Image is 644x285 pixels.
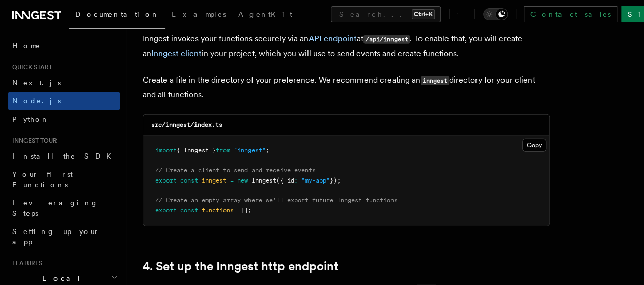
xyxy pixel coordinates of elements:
[8,147,120,165] a: Install the SDK
[309,34,357,43] a: API endpoint
[143,32,550,61] p: Inngest invokes your functions securely via an at . To enable that, you will create an in your pr...
[143,73,550,102] p: Create a file in the directory of your preference. We recommend creating an directory for your cl...
[331,6,441,22] button: Search...Ctrl+K
[12,115,49,123] span: Python
[75,10,159,18] span: Documentation
[8,222,120,251] a: Setting up your app
[143,259,339,273] a: 4. Set up the Inngest http endpoint
[230,177,234,184] span: =
[165,3,232,28] a: Examples
[69,3,165,29] a: Documentation
[330,177,341,184] span: });
[363,35,410,44] code: /api/inngest
[8,73,120,92] a: Next.js
[202,177,227,184] span: inngest
[12,152,118,160] span: Install the SDK
[155,147,177,154] span: import
[241,206,251,214] span: [];
[294,177,298,184] span: :
[8,110,120,128] a: Python
[276,177,294,184] span: ({ id
[232,3,298,28] a: AgentKit
[12,227,100,246] span: Setting up your app
[155,197,398,204] span: // Create an empty array where we'll export future Inngest functions
[12,97,61,105] span: Node.js
[12,170,73,189] span: Your first Functions
[8,37,120,55] a: Home
[8,92,120,110] a: Node.js
[151,48,202,58] a: Inngest client
[12,41,41,51] span: Home
[202,206,234,214] span: functions
[234,147,266,154] span: "inngest"
[172,10,226,18] span: Examples
[524,6,617,22] a: Contact sales
[8,165,120,194] a: Your first Functions
[180,206,198,214] span: const
[8,63,52,71] span: Quick start
[177,147,216,154] span: { Inngest }
[237,206,241,214] span: =
[180,177,198,184] span: const
[8,194,120,222] a: Leveraging Steps
[251,177,276,184] span: Inngest
[238,10,292,18] span: AgentKit
[237,177,248,184] span: new
[8,259,42,267] span: Features
[151,121,222,128] code: src/inngest/index.ts
[522,139,546,152] button: Copy
[155,177,177,184] span: export
[12,199,98,217] span: Leveraging Steps
[155,206,177,214] span: export
[421,76,449,85] code: inngest
[266,147,269,154] span: ;
[216,147,230,154] span: from
[412,9,435,19] kbd: Ctrl+K
[8,137,57,145] span: Inngest tour
[155,167,316,174] span: // Create a client to send and receive events
[301,177,330,184] span: "my-app"
[483,8,508,20] button: Toggle dark mode
[12,79,61,87] span: Next.js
